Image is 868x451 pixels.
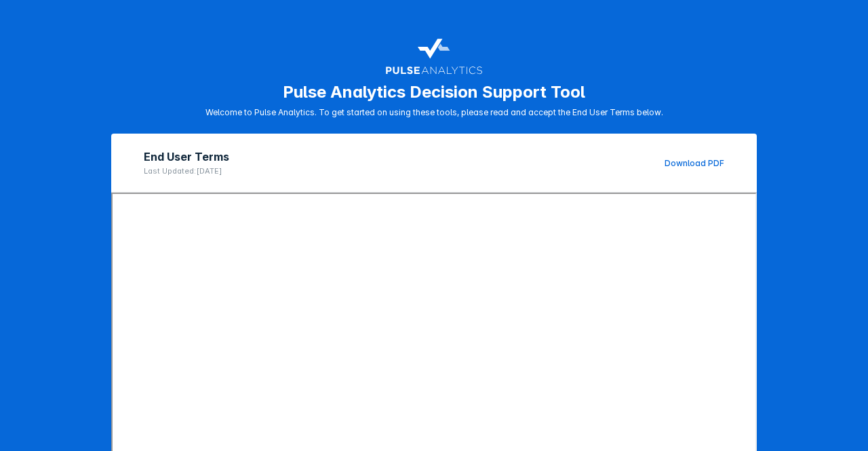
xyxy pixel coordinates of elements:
h1: Pulse Analytics Decision Support Tool [283,82,585,102]
p: Welcome to Pulse Analytics. To get started on using these tools, please read and accept the End U... [205,107,663,117]
img: pulse-logo-user-terms.svg [385,33,483,77]
a: Download PDF [665,158,724,168]
p: Last Updated: [DATE] [144,166,229,176]
h2: End User Terms [144,150,229,163]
